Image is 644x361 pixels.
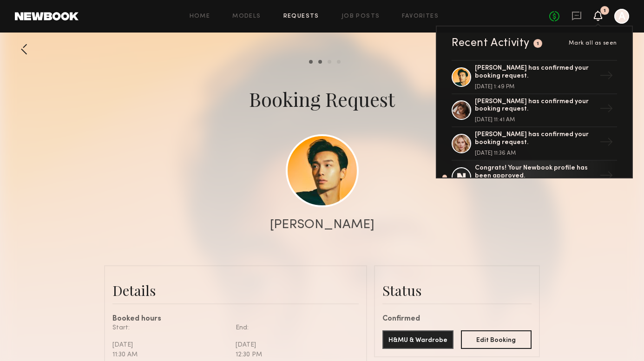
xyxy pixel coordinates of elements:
[112,340,229,350] div: [DATE]
[614,9,629,24] a: A
[270,218,375,231] div: [PERSON_NAME]
[452,127,617,161] a: [PERSON_NAME] has confirmed your booking request.[DATE] 11:36 AM→
[232,13,261,20] a: Models
[249,86,395,112] div: Booking Request
[112,323,229,333] div: Start:
[402,13,439,20] a: Favorites
[475,164,596,180] div: Congrats! Your Newbook profile has been approved.
[236,350,352,360] div: 12:30 PM
[596,131,617,156] div: →
[112,350,229,360] div: 11:30 AM
[569,40,617,46] span: Mark all as seen
[283,13,319,20] a: Requests
[596,165,617,189] div: →
[475,131,596,147] div: [PERSON_NAME] has confirmed your booking request.
[604,8,606,13] div: 1
[596,65,617,89] div: →
[382,281,532,300] div: Status
[190,13,210,20] a: Home
[112,281,359,300] div: Details
[461,330,532,349] button: Edit Booking
[596,98,617,122] div: →
[112,315,359,323] div: Booked hours
[537,41,539,46] div: 1
[452,38,530,49] div: Recent Activity
[452,161,617,194] a: Congrats! Your Newbook profile has been approved.→
[452,94,617,128] a: [PERSON_NAME] has confirmed your booking request.[DATE] 11:41 AM→
[475,65,596,80] div: [PERSON_NAME] has confirmed your booking request.
[382,330,453,349] button: H&MU & Wardrobe
[452,60,617,94] a: [PERSON_NAME] has confirmed your booking request.[DATE] 1:49 PM→
[475,98,596,114] div: [PERSON_NAME] has confirmed your booking request.
[236,323,352,333] div: End:
[475,151,596,156] div: [DATE] 11:36 AM
[475,84,596,90] div: [DATE] 1:49 PM
[475,117,596,123] div: [DATE] 11:41 AM
[342,13,380,20] a: Job Posts
[382,315,532,323] div: Confirmed
[236,340,352,350] div: [DATE]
